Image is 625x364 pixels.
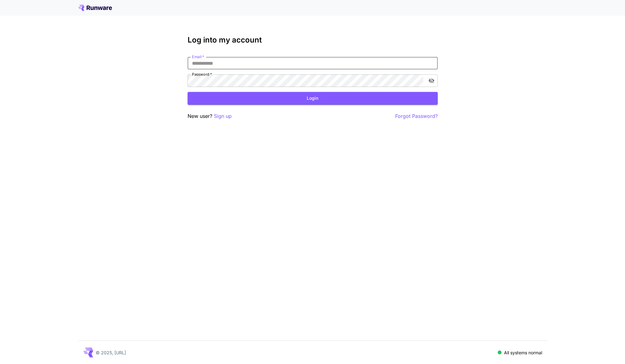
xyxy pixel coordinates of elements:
[96,349,126,356] p: © 2025, [URL]
[426,75,437,86] button: toggle password visibility
[188,36,438,44] h3: Log into my account
[188,112,232,120] p: New user?
[192,54,204,59] label: Email
[395,112,438,120] button: Forgot Password?
[214,112,232,120] button: Sign up
[192,72,212,77] label: Password
[504,349,542,356] p: All systems normal
[188,92,438,105] button: Login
